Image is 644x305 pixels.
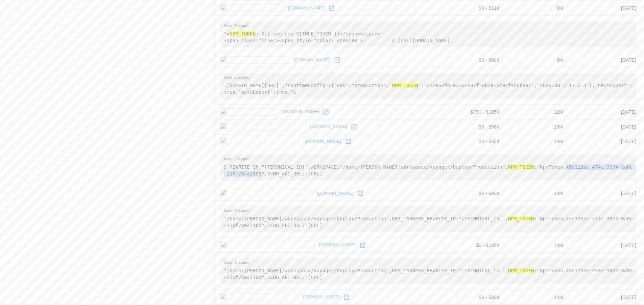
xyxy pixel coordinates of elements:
[569,134,642,149] td: [DATE]
[349,122,359,132] a: Open terencelucasyap.com in new window
[438,186,505,201] td: $0 - $90K
[569,290,642,305] td: [DATE]
[569,1,642,16] td: [DATE]
[508,216,534,221] hl: NPM_TOKEN
[303,136,343,147] a: [DOMAIN_NAME]
[321,107,331,117] a: Open lojanba.com in new window
[220,190,312,197] img: easternselfstorage.com icon
[309,121,349,132] a: [DOMAIN_NAME]
[220,123,306,131] img: terencelucasyap.com icon
[569,186,642,201] td: [DATE]
[220,56,289,64] img: leadhome.co.za icon
[230,31,256,36] hl: NPM_TOKEN
[438,53,505,67] td: $0 - $60K
[220,258,636,284] pre: "/home/[PERSON_NAME]/workspace/Voyager/Deploy/Production",K8S_INGRESS_REWRITE_IP:"[TECHNICAL_ID]"...
[438,238,505,253] td: $0 - $105K
[505,186,569,201] td: 14M
[505,119,569,134] td: 13M
[358,240,368,250] a: Open dependablestorage.com in new window
[220,294,299,301] img: elitestoragenc.com icon
[505,1,569,16] td: 8M
[281,107,321,117] a: [DOMAIN_NAME]
[341,292,352,302] a: Open elitestoragenc.com in new window
[438,134,505,149] td: $0 - $85K
[569,53,642,67] td: [DATE]
[332,55,342,65] a: Open leadhome.co.za in new window
[220,4,284,12] img: heygrady.com icon
[438,290,505,305] td: $0 - $90K
[317,240,358,250] a: [DOMAIN_NAME]
[392,83,418,88] hl: NPM_TOKEN
[569,119,642,134] td: [DATE]
[505,105,569,119] td: 12M
[343,136,353,146] a: Open citystorageusa.com in new window
[292,55,332,65] a: [DOMAIN_NAME]
[220,138,300,145] img: citystorageusa.com icon
[302,292,342,302] a: [DOMAIN_NAME]
[327,3,337,13] a: Open heygrady.com in new window
[569,105,642,119] td: [DATE]
[508,268,534,273] hl: NPM_TOKEN
[220,73,636,99] pre: .[DOMAIN_NAME][URL]","runtimeConfig":{"ENV":"production"," ":"277e52fd-9315-492f-8b2a-3c9cf4d6b9a...
[610,257,636,283] iframe: Drift Widget Chat Controller
[220,242,315,249] img: dependablestorage.com icon
[438,1,505,16] td: $0 - $11K
[220,155,636,181] pre: S_REWRITE_IP:"[TECHNICAL_ID]",WORKSPACE:"/home/[PERSON_NAME]/workspace/Voyager/Deploy/Production"...
[286,3,327,13] a: [DOMAIN_NAME]
[315,188,355,199] a: [DOMAIN_NAME]
[355,188,365,198] a: Open easternselfstorage.com in new window
[508,164,534,170] hl: NPM_TOKEN
[569,238,642,253] td: [DATE]
[438,105,505,119] td: $35K - $185K
[220,206,636,232] pre: "/home/[PERSON_NAME]/workspace/Voyager/Deploy/Production",K8S_INGRESS_REWRITE_IP:"[TECHNICAL_ID]"...
[220,21,636,47] pre: "> : ${{ secrets.GITHUB_TOKEN }}</span></span> <span class="line"><span style="color: #2AA198"> #...
[505,134,569,149] td: 14M
[438,119,505,134] td: $0 - $56K
[220,108,278,116] img: lojanba.com icon
[505,53,569,67] td: 8M
[505,238,569,253] td: 14M
[505,290,569,305] td: 14M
